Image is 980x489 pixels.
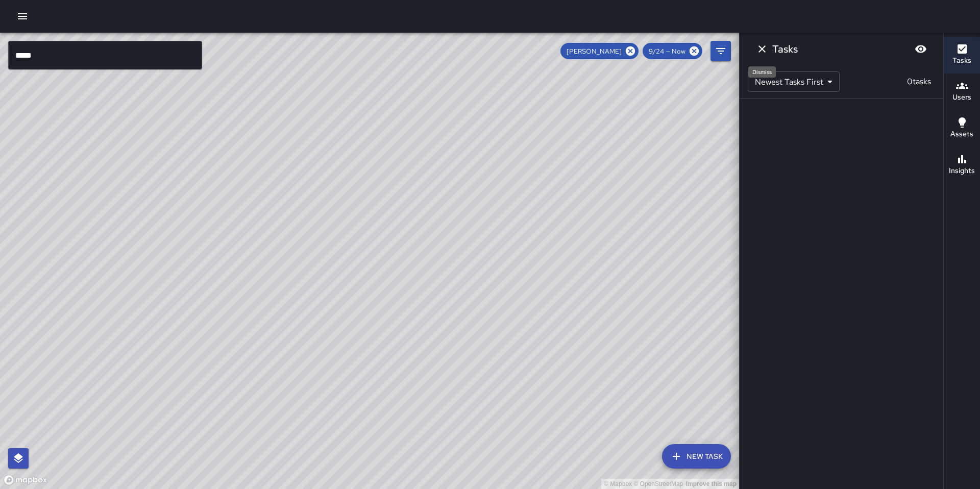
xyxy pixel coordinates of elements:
[748,66,776,78] div: Dismiss
[772,41,798,57] h6: Tasks
[643,43,702,59] div: 9/24 — Now
[560,47,628,56] span: [PERSON_NAME]
[944,147,980,184] button: Insights
[560,43,639,59] div: [PERSON_NAME]
[911,39,931,59] button: Blur
[952,92,971,103] h6: Users
[949,165,975,177] h6: Insights
[748,71,840,92] div: Newest Tasks First
[662,444,731,469] button: New Task
[944,110,980,147] button: Assets
[952,55,971,66] h6: Tasks
[643,47,692,56] span: 9/24 — Now
[752,39,772,59] button: Dismiss
[944,74,980,110] button: Users
[944,37,980,74] button: Tasks
[950,129,973,140] h6: Assets
[903,76,935,88] p: 0 tasks
[710,41,731,61] button: Filters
